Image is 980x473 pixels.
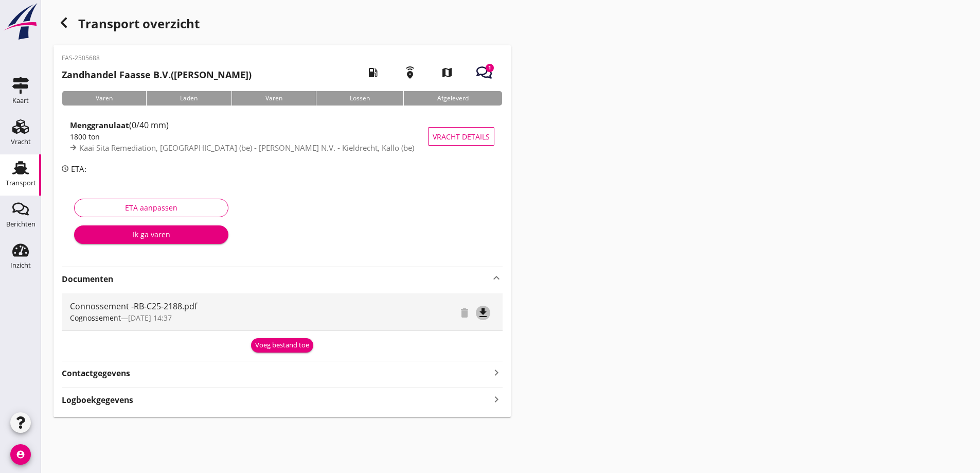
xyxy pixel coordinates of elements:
div: Afgeleverd [403,91,502,106]
i: local_gas_station [359,58,387,87]
div: Kaart [12,97,29,104]
div: Connossement -RB-C25-2188.pdf [70,300,389,312]
div: Laden [146,91,231,106]
a: Menggranulaat(0/40 mm)1800 tonKaai Sita Remediation, [GEOGRAPHIC_DATA] (be) - [PERSON_NAME] N.V. ... [62,114,503,159]
span: Cognossement [70,313,121,323]
div: Voeg bestand toe [255,340,309,351]
strong: Contactgegevens [62,367,130,379]
strong: Menggranulaat [70,120,129,130]
span: Kaai Sita Remediation, [GEOGRAPHIC_DATA] (be) - [PERSON_NAME] N.V. - Kieldrecht, Kallo (be) [79,143,414,153]
span: Vracht details [433,131,490,142]
strong: Logboekgegevens [62,394,133,406]
i: keyboard_arrow_right [490,365,503,379]
div: 1 [486,64,494,72]
i: account_circle [10,444,31,465]
span: ETA: [71,164,86,174]
div: Inzicht [10,262,31,269]
div: Ik ga varen [82,229,220,240]
div: Berichten [6,221,35,227]
span: [DATE] 14:37 [128,313,172,323]
i: emergency_share [396,58,424,87]
div: Varen [231,91,316,106]
button: ETA aanpassen [74,199,228,217]
i: file_download [477,307,489,319]
div: Transport overzicht [54,12,511,37]
i: map [433,58,461,87]
p: FAS-2505688 [62,54,252,63]
img: logo-small.a267ee39.svg [2,3,39,41]
i: keyboard_arrow_up [490,272,503,284]
button: Vracht details [428,127,494,146]
div: Vracht [11,138,31,145]
i: keyboard_arrow_right [490,392,503,406]
div: ETA aanpassen [83,202,220,213]
div: 1800 ton [70,131,428,142]
h2: ([PERSON_NAME]) [62,68,252,82]
strong: Zandhandel Faasse B.V. [62,68,171,81]
div: Varen [62,91,146,106]
div: Transport [6,180,36,186]
button: Voeg bestand toe [251,338,313,353]
div: Lossen [316,91,403,106]
strong: Documenten [62,273,490,285]
div: — [70,312,389,323]
button: Ik ga varen [74,225,228,244]
span: (0/40 mm) [129,119,169,131]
